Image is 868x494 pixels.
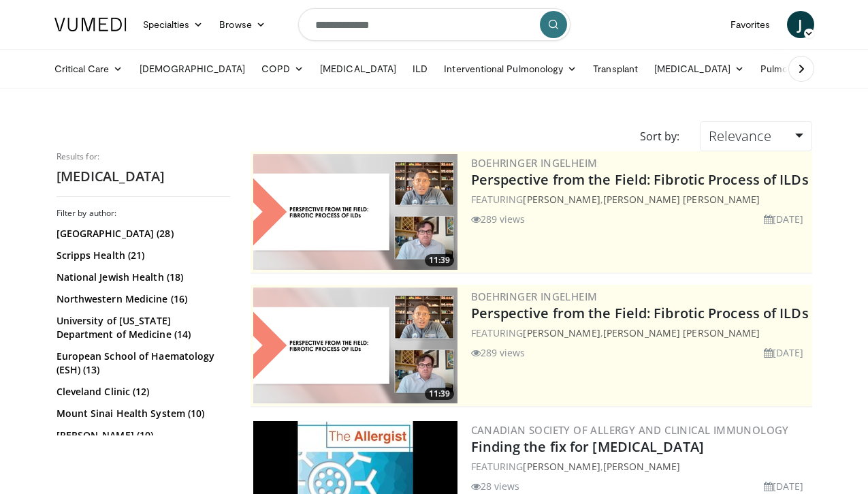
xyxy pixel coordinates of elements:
li: 28 views [471,479,520,493]
span: 11:39 [425,254,454,266]
li: [DATE] [764,345,804,360]
a: Boehringer Ingelheim [471,290,598,303]
a: National Jewish Health (18) [57,271,227,284]
a: 11:39 [253,288,457,403]
a: Perspective from the Field: Fibrotic Process of ILDs [471,304,809,322]
a: [MEDICAL_DATA] [646,55,752,82]
a: [PERSON_NAME] [603,460,680,473]
a: [DEMOGRAPHIC_DATA] [131,55,253,82]
h3: Filter by author: [57,208,230,219]
a: University of [US_STATE] Department of Medicine (14) [57,314,227,341]
div: FEATURING , [471,459,809,474]
input: Search topics, interventions [298,8,570,41]
a: [PERSON_NAME] [523,193,600,206]
a: [GEOGRAPHIC_DATA] (28) [57,227,227,241]
a: Canadian Society of Allergy and Clinical Immunology [471,423,789,437]
a: [PERSON_NAME] [PERSON_NAME] [603,326,760,339]
img: 0d260a3c-dea8-4d46-9ffd-2859801fb613.png.300x170_q85_crop-smart_upscale.png [253,154,457,270]
a: Transplant [585,55,646,82]
a: Finding the fix for [MEDICAL_DATA] [471,437,704,456]
a: [PERSON_NAME] [523,326,600,339]
a: Specialties [135,11,212,38]
div: FEATURING , [471,326,809,340]
img: VuMedi Logo [54,18,127,31]
a: European School of Haematology (ESH) (13) [57,350,227,377]
p: Results for: [57,151,230,162]
a: 11:39 [253,154,457,270]
a: COPD [253,55,312,82]
a: Cleveland Clinic (12) [57,385,227,399]
a: J [787,11,814,38]
li: [DATE] [764,479,804,493]
span: 11:39 [425,388,454,400]
div: Sort by: [630,121,690,151]
a: Browse [211,11,274,38]
a: [PERSON_NAME] (10) [57,429,227,442]
a: Interventional Pulmonology [436,55,585,82]
a: Favorites [722,11,779,38]
span: Relevance [709,127,771,145]
h2: [MEDICAL_DATA] [57,168,230,185]
a: [PERSON_NAME] [523,460,600,473]
div: FEATURING , [471,192,809,206]
li: 289 views [471,212,526,226]
a: Critical Care [46,55,131,82]
a: Scripps Health (21) [57,249,227,262]
a: [PERSON_NAME] [PERSON_NAME] [603,193,760,206]
a: [MEDICAL_DATA] [312,55,404,82]
a: ILD [404,55,436,82]
a: Perspective from the Field: Fibrotic Process of ILDs [471,170,809,189]
a: Mount Sinai Health System (10) [57,407,227,420]
img: 0d260a3c-dea8-4d46-9ffd-2859801fb613.png.300x170_q85_crop-smart_upscale.png [253,288,457,403]
li: [DATE] [764,212,804,226]
a: Northwestern Medicine (16) [57,292,227,306]
li: 289 views [471,345,526,360]
a: Relevance [700,121,811,151]
a: Boehringer Ingelheim [471,156,598,170]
